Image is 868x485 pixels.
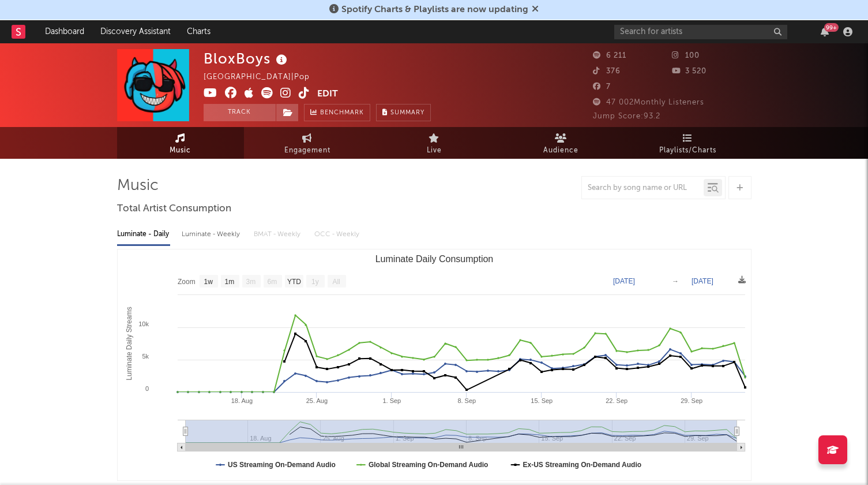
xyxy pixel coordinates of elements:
[593,99,704,106] span: 47 002 Monthly Listeners
[368,461,488,469] text: Global Streaming On-Demand Audio
[284,144,330,158] span: Engagement
[204,49,290,68] div: BloxBoys
[179,20,219,43] a: Charts
[117,225,170,244] div: Luminate - Daily
[244,127,371,159] a: Engagement
[821,27,829,36] button: 99+
[204,70,323,84] div: [GEOGRAPHIC_DATA] | Pop
[332,278,340,286] text: All
[672,52,700,59] span: 100
[593,83,611,91] span: 7
[390,110,424,116] span: Summary
[204,104,276,121] button: Track
[117,202,231,216] span: Total Artist Consumption
[614,25,787,39] input: Search for artists
[224,278,234,286] text: 1m
[672,277,679,285] text: →
[246,278,255,286] text: 3m
[681,397,702,404] text: 29. Sep
[692,277,713,285] text: [DATE]
[287,278,300,286] text: YTD
[613,277,635,285] text: [DATE]
[593,113,660,120] span: Jump Score: 93.2
[457,397,476,404] text: 8. Sep
[375,254,493,264] text: Luminate Daily Consumption
[142,353,149,360] text: 5k
[37,20,92,43] a: Dashboard
[228,461,336,469] text: US Streaming On-Demand Audio
[117,127,244,159] a: Music
[659,144,716,158] span: Playlists/Charts
[182,225,242,244] div: Luminate - Weekly
[304,104,370,121] a: Benchmark
[427,144,442,158] span: Live
[306,397,327,404] text: 25. Aug
[593,68,621,75] span: 376
[523,461,641,469] text: Ex-US Streaming On-Demand Audio
[376,104,431,121] button: Summary
[382,397,401,404] text: 1. Sep
[498,127,625,159] a: Audience
[311,278,319,286] text: 1y
[317,87,338,102] button: Edit
[824,23,839,32] div: 99 +
[145,385,148,392] text: 0
[531,397,553,404] text: 15. Sep
[204,278,213,286] text: 1w
[138,320,149,327] text: 10k
[231,397,252,404] text: 18. Aug
[593,52,626,59] span: 6 211
[267,278,277,286] text: 6m
[170,144,191,158] span: Music
[341,5,528,14] span: Spotify Charts & Playlists are now updating
[625,127,751,159] a: Playlists/Charts
[606,397,627,404] text: 22. Sep
[371,127,498,159] a: Live
[178,278,196,286] text: Zoom
[92,20,179,43] a: Discovery Assistant
[532,5,539,14] span: Dismiss
[125,307,133,380] text: Luminate Daily Streams
[672,68,707,75] span: 3 520
[543,144,578,158] span: Audience
[320,106,364,120] span: Benchmark
[118,249,751,480] svg: Luminate Daily Consumption
[582,184,704,193] input: Search by song name or URL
